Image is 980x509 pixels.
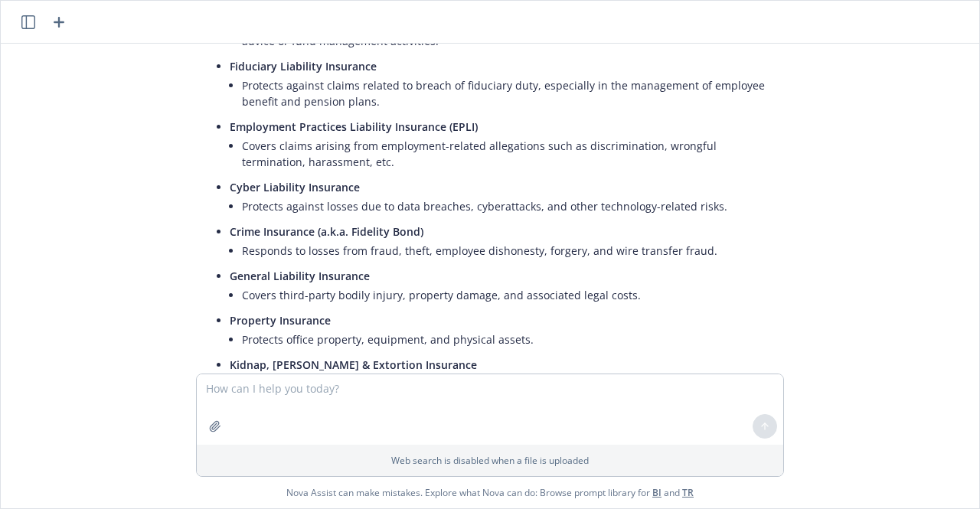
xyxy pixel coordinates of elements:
li: Protects office property, equipment, and physical assets. [242,328,775,351]
span: Employment Practices Liability Insurance (EPLI) [230,119,478,134]
a: TR [682,486,694,499]
li: Responds to losses from fraud, theft, employee dishonesty, forgery, and wire transfer fraud. [242,240,775,262]
li: Covers claims arising from employment-related allegations such as discrimination, wrongful termin... [242,135,775,173]
span: Cyber Liability Insurance [230,180,360,194]
span: Nova Assist can make mistakes. Explore what Nova can do: Browse prompt library for and [286,477,694,508]
span: Fiduciary Liability Insurance [230,59,377,73]
li: Covers [PERSON_NAME] payments, loss of earnings, and response costs associated with kidnap or ext... [242,373,775,411]
span: General Liability Insurance [230,269,370,283]
a: BI [652,486,661,499]
li: Covers third-party bodily injury, property damage, and associated legal costs. [242,284,775,306]
li: Protects against losses due to data breaches, cyberattacks, and other technology-related risks. [242,195,775,217]
span: Kidnap, [PERSON_NAME] & Extortion Insurance [230,357,477,372]
span: Crime Insurance (a.k.a. Fidelity Bond) [230,224,423,239]
p: Web search is disabled when a file is uploaded [206,454,774,467]
span: Property Insurance [230,313,331,328]
li: Protects against claims related to breach of fiduciary duty, especially in the management of empl... [242,74,775,113]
